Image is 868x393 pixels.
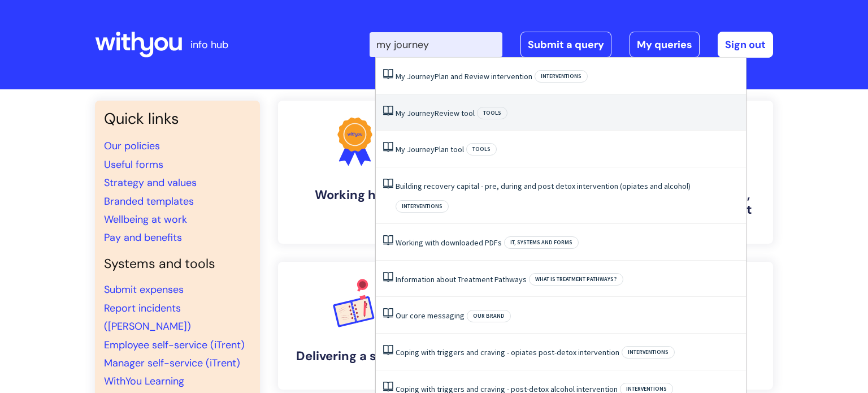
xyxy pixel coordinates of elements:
span: My [396,108,405,118]
a: My queries [630,32,700,58]
a: Working with downloaded PDFs [396,237,502,248]
p: info hub [190,36,228,54]
a: Report incidents ([PERSON_NAME]) [104,301,191,333]
h4: Delivering a service [287,349,423,364]
a: Strategy and values [104,176,197,189]
a: Submit a query [520,32,611,58]
h4: Systems and tools [104,256,251,272]
a: Submit expenses [104,283,184,296]
h3: Quick links [104,110,251,128]
span: Journey [407,71,435,81]
span: My [396,144,405,154]
span: Interventions [535,70,588,83]
a: Information about Treatment Pathways [396,274,527,284]
span: Interventions [396,200,449,213]
a: Our core messaging [396,310,465,321]
input: Search [370,32,502,57]
h4: Working here [287,188,423,202]
span: What is Treatment Pathways? [529,273,623,286]
a: Pay and benefits [104,231,182,244]
div: | - [370,32,773,58]
a: Delivering a service [278,262,432,390]
a: My JourneyReview tool [396,108,475,118]
a: Manager self-service (iTrent) [104,356,240,370]
span: Journey [407,108,435,118]
a: Useful forms [104,158,163,171]
span: Our brand [467,310,511,322]
a: Employee self-service (iTrent) [104,338,245,352]
a: Our policies [104,139,160,153]
a: My JourneyPlan and Review intervention [396,71,532,81]
a: My JourneyPlan tool [396,144,464,154]
a: Building recovery capital - pre, during and post detox intervention (opiates and alcohol) [396,181,691,191]
span: IT, systems and forms [504,236,579,249]
a: Branded templates [104,195,194,208]
span: Journey [407,144,435,154]
a: Wellbeing at work [104,213,187,226]
span: Tools [466,143,497,156]
span: Tools [477,107,507,119]
a: Sign out [718,32,773,58]
span: My [396,71,405,81]
a: Working here [278,101,432,244]
a: Coping with triggers and craving - opiates post-detox intervention [396,347,619,357]
a: WithYou Learning [104,374,184,388]
span: Interventions [622,346,675,359]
